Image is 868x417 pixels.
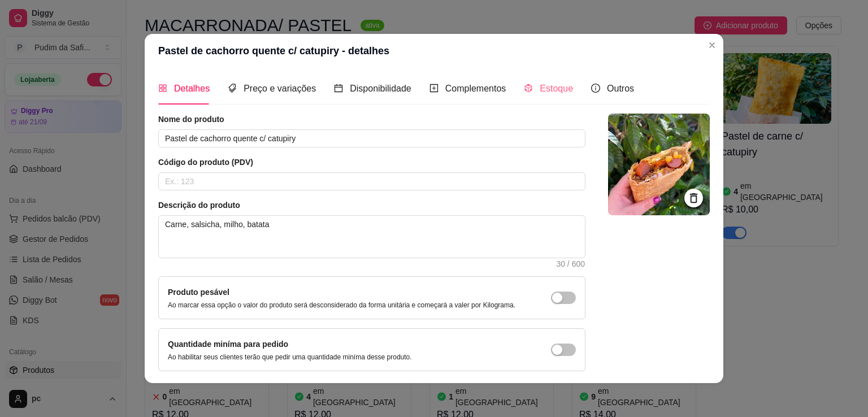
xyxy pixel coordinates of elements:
[429,84,439,93] span: plus-square
[158,199,585,211] article: Descrição do produto
[540,84,573,93] span: Estoque
[159,216,585,258] textarea: Carne, salsicha, milho, batata
[168,301,515,310] p: Ao marcar essa opção o valor do produto será desconsiderado da forma unitária e começará a valer ...
[168,353,412,362] p: Ao habilitar seus clientes terão que pedir uma quantidade miníma desse produto.
[158,129,585,147] input: Ex.: Hamburguer de costela
[158,172,585,190] input: Ex.: 123
[607,84,634,93] span: Outros
[145,34,723,68] header: Pastel de cachorro quente c/ catupiry - detalhes
[334,84,343,93] span: calendar
[244,84,316,93] span: Preço e variações
[168,340,288,349] label: Quantidade miníma para pedido
[168,288,229,297] label: Produto pesável
[591,84,600,93] span: info-circle
[703,36,721,54] button: Close
[174,84,210,93] span: Detalhes
[158,157,585,168] article: Código do produto (PDV)
[158,114,585,125] article: Nome do produto
[524,84,533,93] span: code-sandbox
[228,84,237,93] span: tags
[445,84,506,93] span: Complementos
[158,84,167,93] span: appstore
[350,84,411,93] span: Disponibilidade
[608,114,710,215] img: logo da loja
